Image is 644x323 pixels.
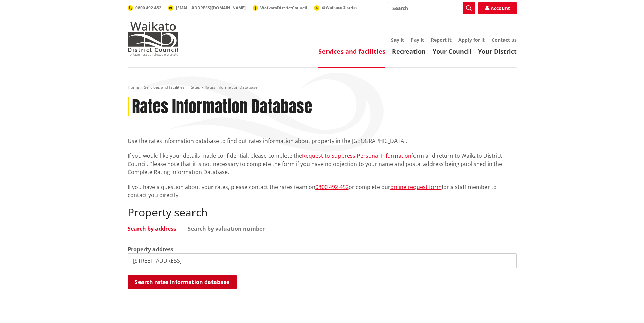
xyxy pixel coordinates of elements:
[128,84,139,90] a: Home
[411,37,424,43] a: Pay it
[392,47,426,56] a: Recreation
[128,245,173,253] label: Property address
[260,5,307,11] span: WaikatoDistrictCouncil
[128,152,517,176] p: If you would like your details made confidential, please complete the form and return to Waikato ...
[253,5,307,11] a: WaikatoDistrictCouncil
[302,152,411,159] a: Request to Suppress Personal Information
[128,5,161,11] a: 0800 492 452
[433,47,471,56] a: Your Council
[388,2,475,14] input: Search input
[128,275,237,289] button: Search rates information database
[176,5,246,11] span: [EMAIL_ADDRESS][DOMAIN_NAME]
[478,47,517,56] a: Your District
[458,37,485,43] a: Apply for it
[128,85,517,90] nav: breadcrumb
[188,226,265,231] a: Search by valuation number
[431,37,452,43] a: Report it
[318,47,385,56] a: Services and facilities
[205,84,258,90] span: Rates Information Database
[492,37,517,43] a: Contact us
[314,5,357,10] a: @WaikatoDistrict
[168,5,246,11] a: [EMAIL_ADDRESS][DOMAIN_NAME]
[132,97,312,117] h1: Rates Information Database
[613,295,637,319] iframe: Messenger Launcher
[128,206,517,219] h2: Property search
[144,84,185,90] a: Services and facilities
[128,183,517,199] p: If you have a question about your rates, please contact the rates team on or complete our for a s...
[322,5,357,10] span: @WaikatoDistrict
[315,183,349,191] a: 0800 492 452
[128,137,517,145] p: Use the rates information database to find out rates information about property in the [GEOGRAPHI...
[189,84,200,90] a: Rates
[135,5,161,11] span: 0800 492 452
[478,2,517,14] a: Account
[128,22,179,56] img: Waikato District Council - Te Kaunihera aa Takiwaa o Waikato
[390,183,442,191] a: online request form
[128,226,176,231] a: Search by address
[128,253,517,268] input: e.g. Duke Street NGARUAWAHIA
[391,37,404,43] a: Say it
